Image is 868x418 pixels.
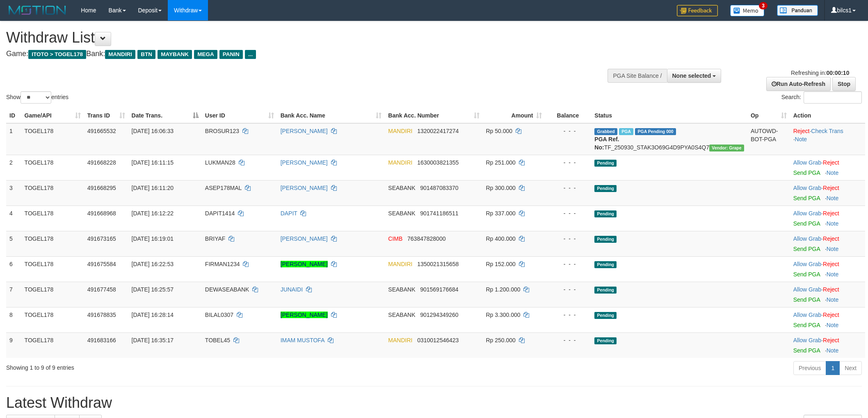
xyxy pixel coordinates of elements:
[6,307,21,332] td: 8
[827,195,839,201] a: Note
[132,337,174,343] span: [DATE] 16:35:17
[87,235,116,242] span: 491673165
[6,29,571,46] h1: Withdraw List
[793,169,820,176] a: Send PGA
[594,160,617,167] span: Pending
[730,5,765,16] img: Button%20Memo.svg
[811,128,843,134] a: Check Trans
[793,246,820,252] a: Send PGA
[281,235,328,242] a: [PERSON_NAME]
[28,50,86,59] span: ITOTO > TOGEL178
[486,128,513,134] span: Rp 50.000
[793,261,823,267] span: ·
[790,231,865,256] td: ·
[281,286,303,293] a: JUNAIDI
[281,159,328,166] a: [PERSON_NAME]
[205,128,239,134] span: BROSUR123
[793,271,820,278] a: Send PGA
[747,108,790,123] th: Op: activate to sort column ascending
[591,123,747,155] td: TF_250930_STAK3O69G4D9PYA0S4Q7
[781,91,862,104] label: Search:
[823,337,839,343] a: Reject
[277,108,385,123] th: Bank Acc. Name: activate to sort column ascending
[420,286,458,293] span: Copy 901569176684 to clipboard
[594,337,617,344] span: Pending
[21,231,84,256] td: TOGEL178
[793,159,821,166] a: Allow Grab
[6,360,356,372] div: Showing 1 to 9 of 9 entries
[667,69,722,83] button: None selected
[486,210,516,217] span: Rp 337.000
[205,286,249,293] span: DEWASEABANK
[21,108,84,123] th: Game/API: activate to sort column ascending
[486,261,516,267] span: Rp 152.000
[132,235,174,242] span: [DATE] 16:19:01
[205,210,235,217] span: DAPIT1414
[793,286,821,293] a: Allow Grab
[21,282,84,307] td: TOGEL178
[6,50,571,58] h4: Game: Bank:
[420,312,458,318] span: Copy 901294349260 to clipboard
[281,210,297,217] a: DAPIT
[677,5,718,16] img: Feedback.jpg
[87,159,116,166] span: 491668228
[202,108,277,123] th: User ID: activate to sort column ascending
[594,236,617,243] span: Pending
[87,185,116,191] span: 491668295
[823,185,839,191] a: Reject
[105,50,135,59] span: MANDIRI
[594,312,617,319] span: Pending
[21,123,84,155] td: TOGEL178
[281,128,328,134] a: [PERSON_NAME]
[790,307,865,332] td: ·
[388,337,412,343] span: MANDIRI
[548,158,588,167] div: - - -
[591,108,747,123] th: Status
[827,322,839,328] a: Note
[6,256,21,282] td: 6
[548,260,588,268] div: - - -
[205,159,235,166] span: LUKMAN28
[548,285,588,294] div: - - -
[790,123,865,155] td: · ·
[793,312,823,318] span: ·
[281,261,328,267] a: [PERSON_NAME]
[766,77,831,91] a: Run Auto-Refresh
[793,128,810,134] a: Reject
[793,159,823,166] span: ·
[793,220,820,227] a: Send PGA
[388,128,412,134] span: MANDIRI
[87,286,116,293] span: 491677458
[158,50,192,59] span: MAYBANK
[839,361,862,375] a: Next
[823,286,839,293] a: Reject
[486,312,521,318] span: Rp 3.300.000
[219,50,243,59] span: PANIN
[420,210,458,217] span: Copy 901741186511 to clipboard
[793,235,821,242] a: Allow Grab
[87,210,116,217] span: 491668968
[759,2,767,9] span: 3
[6,282,21,307] td: 7
[827,347,839,354] a: Note
[823,159,839,166] a: Reject
[245,50,256,59] span: ...
[21,155,84,180] td: TOGEL178
[548,311,588,319] div: - - -
[21,91,51,104] select: Showentries
[21,307,84,332] td: TOGEL178
[594,136,619,151] b: PGA Ref. No:
[205,235,226,242] span: BRIYAF
[793,286,823,293] span: ·
[619,128,633,135] span: Marked by bilcs1
[795,136,807,142] a: Note
[21,256,84,282] td: TOGEL178
[594,128,617,135] span: Grabbed
[388,235,402,242] span: CIMB
[827,271,839,278] a: Note
[823,312,839,318] a: Reject
[21,206,84,231] td: TOGEL178
[6,332,21,358] td: 9
[793,337,823,343] span: ·
[132,312,174,318] span: [DATE] 16:28:14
